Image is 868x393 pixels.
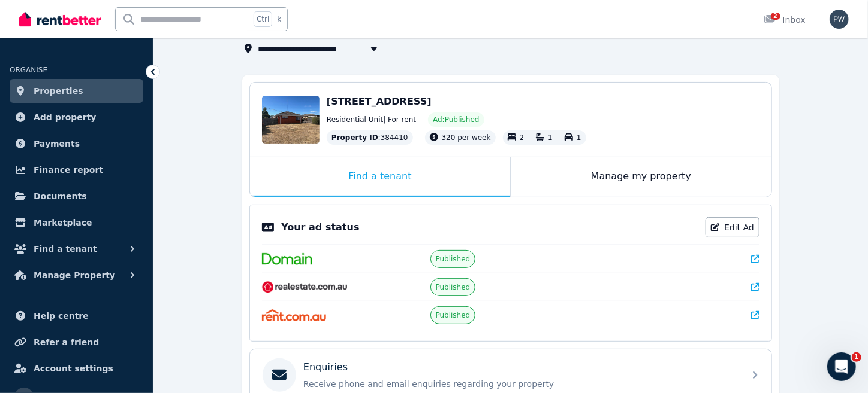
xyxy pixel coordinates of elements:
span: Published [436,254,471,264]
span: 320 per week [442,133,491,142]
span: Residential Unit | For rent [327,115,416,124]
a: Add property [10,105,143,129]
span: Ctrl [254,11,272,27]
span: Published [436,310,471,320]
span: [STREET_ADDRESS] [327,96,432,107]
span: 1 [577,133,581,142]
p: Enquiries [303,360,348,374]
img: RentBetter [19,10,101,28]
a: Account settings [10,357,143,380]
span: Properties [34,84,83,98]
span: Help centre [34,309,89,323]
img: Domain.com.au [262,253,312,265]
span: ORGANISE [10,66,47,74]
p: Receive phone and email enquiries regarding your property [303,378,737,390]
button: Manage Property [10,263,143,287]
span: Published [436,282,471,292]
span: 1 [852,352,861,362]
span: k [277,14,281,24]
span: Ad: Published [433,115,479,124]
img: Paul Williams [830,10,849,29]
span: Find a tenant [34,242,97,256]
a: Help centre [10,304,143,328]
span: Property ID [331,133,378,142]
div: Manage my property [511,157,771,197]
span: Refer a friend [34,335,99,349]
div: Find a tenant [250,157,510,197]
a: Documents [10,184,143,208]
button: Find a tenant [10,237,143,261]
iframe: Intercom live chat [827,352,856,381]
a: Finance report [10,158,143,182]
span: Account settings [34,361,113,376]
div: Inbox [764,14,806,26]
span: 2 [771,13,780,20]
span: Manage Property [34,268,115,282]
span: Add property [34,110,97,124]
span: 1 [548,133,553,142]
span: Finance report [34,163,103,177]
a: Properties [10,79,143,103]
span: 2 [520,133,525,142]
a: Refer a friend [10,330,143,354]
span: Documents [34,189,87,203]
p: Your ad status [281,220,359,234]
span: Payments [34,136,80,151]
span: Marketplace [34,215,92,230]
img: RealEstate.com.au [262,281,348,293]
img: Rent.com.au [262,309,326,321]
div: : 384410 [327,130,413,145]
a: Marketplace [10,211,143,234]
a: Payments [10,132,143,156]
a: Edit Ad [706,217,759,237]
